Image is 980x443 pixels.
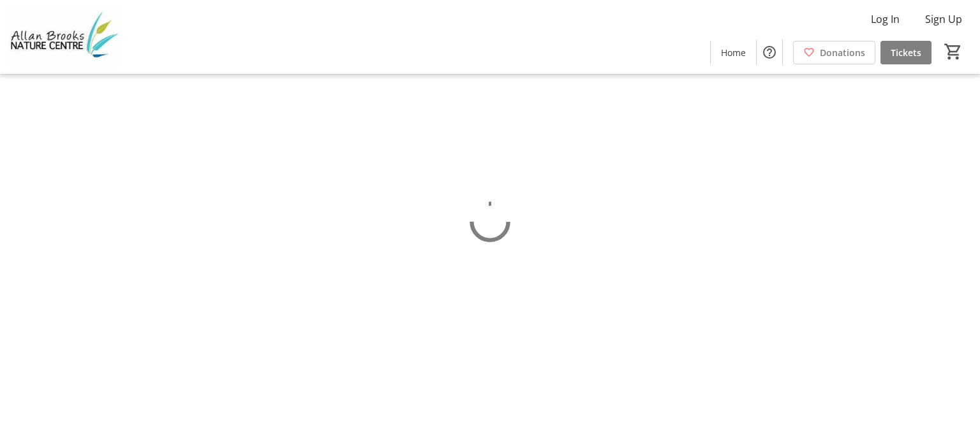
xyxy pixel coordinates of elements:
[757,40,782,65] button: Help
[861,9,910,29] button: Log In
[891,46,921,59] span: Tickets
[8,5,121,69] img: Allan Brooks Nature Centre's Logo
[925,11,962,27] span: Sign Up
[721,46,746,59] span: Home
[915,9,972,29] button: Sign Up
[820,46,865,59] span: Donations
[793,41,875,64] a: Donations
[942,40,965,63] button: Cart
[871,11,900,27] span: Log In
[880,41,932,64] a: Tickets
[711,41,756,64] a: Home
